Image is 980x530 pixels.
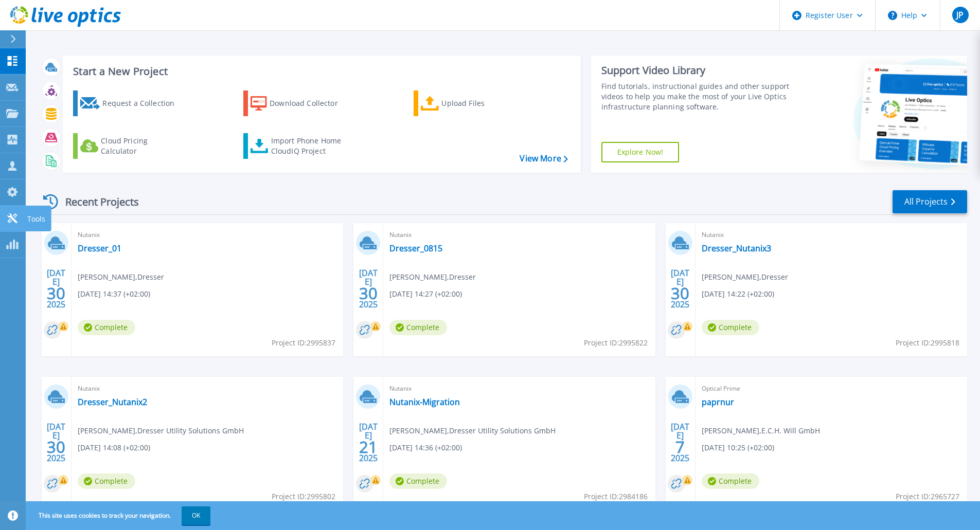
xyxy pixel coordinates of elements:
[601,81,793,112] div: Find tutorials, instructional guides and other support videos to help you make the most of your L...
[520,154,567,163] a: View More
[702,473,759,489] span: Complete
[359,443,378,451] span: 21
[601,64,793,77] div: Support Video Library
[359,270,378,307] div: [DATE] 2025
[702,243,771,253] a: Dresser_Nutanix3
[272,337,335,349] span: Project ID: 2995837
[671,289,689,298] span: 30
[272,491,335,502] span: Project ID: 2995802
[78,229,337,241] span: Nutanix
[702,288,774,300] span: [DATE] 14:22 (+02:00)
[389,397,460,407] a: Nutanix-Migration
[78,397,147,407] a: Dresser_Nutanix2
[896,337,959,349] span: Project ID: 2995818
[893,190,967,213] a: All Projects
[389,271,476,283] span: [PERSON_NAME] , Dresser
[670,424,690,461] div: [DATE] 2025
[389,383,649,394] span: Nutanix
[702,442,774,453] span: [DATE] 10:25 (+02:00)
[46,424,66,461] div: [DATE] 2025
[78,425,244,436] span: [PERSON_NAME] , Dresser Utility Solutions GmbH
[675,443,685,451] span: 7
[27,206,45,232] p: Tools
[47,443,65,451] span: 30
[78,243,121,253] a: Dresser_01
[46,270,66,307] div: [DATE] 2025
[47,289,65,298] span: 30
[359,289,378,298] span: 30
[78,288,150,300] span: [DATE] 14:37 (+02:00)
[102,93,185,114] div: Request a Collection
[359,424,378,461] div: [DATE] 2025
[389,425,556,436] span: [PERSON_NAME] , Dresser Utility Solutions GmbH
[78,442,150,453] span: [DATE] 14:08 (+02:00)
[40,189,153,214] div: Recent Projects
[584,337,648,349] span: Project ID: 2995822
[78,383,337,394] span: Nutanix
[182,506,210,525] button: OK
[670,270,690,307] div: [DATE] 2025
[78,320,135,335] span: Complete
[702,397,734,407] a: paprnur
[702,271,788,283] span: [PERSON_NAME] , Dresser
[441,93,524,114] div: Upload Files
[414,90,528,116] a: Upload Files
[584,491,648,502] span: Project ID: 2984186
[101,136,183,156] div: Cloud Pricing Calculator
[702,320,759,335] span: Complete
[78,473,135,489] span: Complete
[28,506,210,525] span: This site uses cookies to track your navigation.
[389,442,462,453] span: [DATE] 14:36 (+02:00)
[702,229,961,241] span: Nutanix
[73,66,567,77] h3: Start a New Project
[389,243,442,253] a: Dresser_0815
[601,142,680,162] a: Explore Now!
[73,90,188,116] a: Request a Collection
[896,491,959,502] span: Project ID: 2965727
[389,229,649,241] span: Nutanix
[271,136,351,156] div: Import Phone Home CloudIQ Project
[389,473,447,489] span: Complete
[702,383,961,394] span: Optical Prime
[389,320,447,335] span: Complete
[78,271,164,283] span: [PERSON_NAME] , Dresser
[73,133,188,159] a: Cloud Pricing Calculator
[389,288,462,300] span: [DATE] 14:27 (+02:00)
[243,90,358,116] a: Download Collector
[956,11,964,19] span: JP
[270,93,352,114] div: Download Collector
[702,425,820,436] span: [PERSON_NAME] , E.C.H. Will GmbH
